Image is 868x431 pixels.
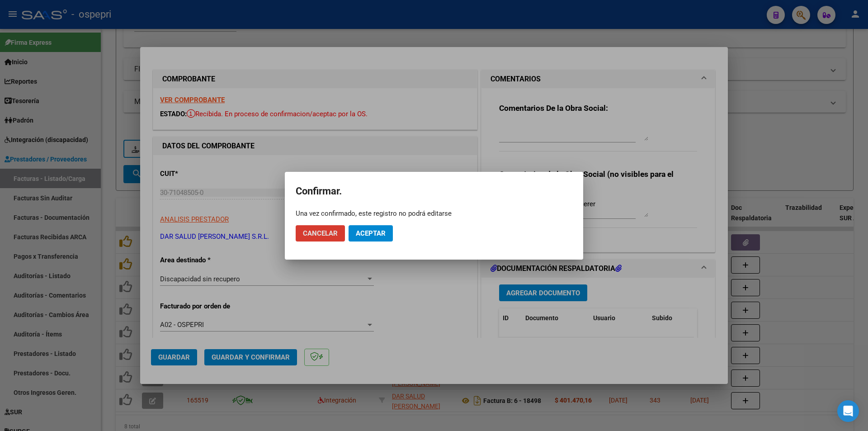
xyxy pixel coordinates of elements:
button: Cancelar [296,225,345,242]
h2: Confirmar. [296,183,572,200]
button: Aceptar [349,225,393,242]
div: Una vez confirmado, este registro no podrá editarse [296,209,572,218]
span: Aceptar [356,229,386,237]
div: Open Intercom Messenger [837,400,859,422]
span: Cancelar [303,229,338,237]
